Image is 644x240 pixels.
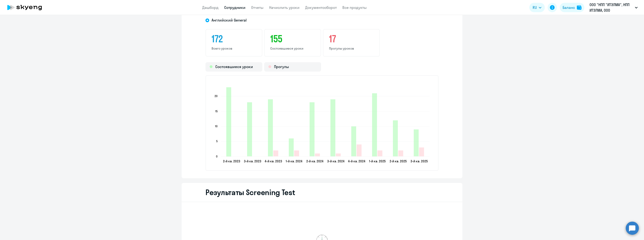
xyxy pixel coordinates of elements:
[286,159,302,163] text: 1-й кв. 2024
[212,46,256,51] p: Всего уроков
[216,139,218,143] text: 5
[357,145,362,156] path: 2024-12-12T21:00:00.000Z Прогулы 4
[212,33,256,44] h3: 172
[372,93,377,156] path: 2025-03-11T21:00:00.000Z Состоявшиеся уроки 21
[348,159,365,163] text: 4-й кв. 2024
[329,46,374,51] p: Прогулы уроков
[377,150,382,156] path: 2025-03-11T21:00:00.000Z Прогулы 2
[414,129,419,156] path: 2025-09-03T21:00:00.000Z Состоявшиеся уроки 9
[563,5,575,10] div: Баланс
[224,5,245,10] a: Сотрудники
[305,5,337,10] a: Документооборот
[310,102,315,156] path: 2024-04-10T21:00:00.000Z Состоявшиеся уроки 18
[270,46,315,51] p: Состоявшиеся уроки
[351,126,356,156] path: 2024-12-12T21:00:00.000Z Состоявшиеся уроки 10
[269,5,300,10] a: Начислить уроки
[390,159,407,163] text: 2-й кв. 2025
[244,159,261,163] text: 3-й кв. 2023
[215,109,218,113] text: 15
[223,159,240,163] text: 2-й кв. 2023
[398,150,403,156] path: 2025-04-23T21:00:00.000Z Прогулы 2
[212,18,247,23] span: Английский General
[533,5,537,10] span: RU
[327,159,344,163] text: 3-й кв. 2024
[315,153,320,156] path: 2024-04-10T21:00:00.000Z Прогулы 1
[560,3,584,12] button: Балансbalance
[270,33,315,44] h3: 155
[226,87,231,156] path: 2023-06-27T21:00:00.000Z Состоявшиеся уроки 23
[410,159,428,163] text: 3-й кв. 2025
[329,33,374,44] h3: 17
[589,2,633,13] p: ООО "НПП "ИТЭЛМА", НПП ИТЭЛМА, ООО
[215,124,218,128] text: 10
[336,153,341,156] path: 2024-07-08T21:00:00.000Z Прогулы 1
[273,150,278,156] path: 2023-11-06T21:00:00.000Z Прогулы 2
[393,120,398,156] path: 2025-04-23T21:00:00.000Z Состоявшиеся уроки 12
[587,2,640,13] button: ООО "НПП "ИТЭЛМА", НПП ИТЭЛМА, ООО
[216,155,218,158] text: 0
[251,5,263,10] a: Отчеты
[294,150,299,156] path: 2024-03-13T21:00:00.000Z Прогулы 2
[369,159,386,163] text: 1-й кв. 2025
[342,5,367,10] a: Все продукты
[306,159,323,163] text: 2-й кв. 2024
[289,138,294,156] path: 2024-03-13T21:00:00.000Z Состоявшиеся уроки 6
[265,159,282,163] text: 4-й кв. 2023
[205,188,295,197] h2: Результаты Screening Test
[202,5,219,10] a: Дашборд
[264,62,321,72] div: Прогулы
[205,62,262,72] div: Состоявшиеся уроки
[247,102,252,156] path: 2023-09-27T21:00:00.000Z Состоявшиеся уроки 18
[215,94,218,98] text: 20
[577,5,582,10] img: balance
[529,3,545,12] button: RU
[419,147,424,156] path: 2025-09-03T21:00:00.000Z Прогулы 3
[330,99,335,156] path: 2024-07-08T21:00:00.000Z Состоявшиеся уроки 19
[268,99,273,156] path: 2023-11-06T21:00:00.000Z Состоявшиеся уроки 19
